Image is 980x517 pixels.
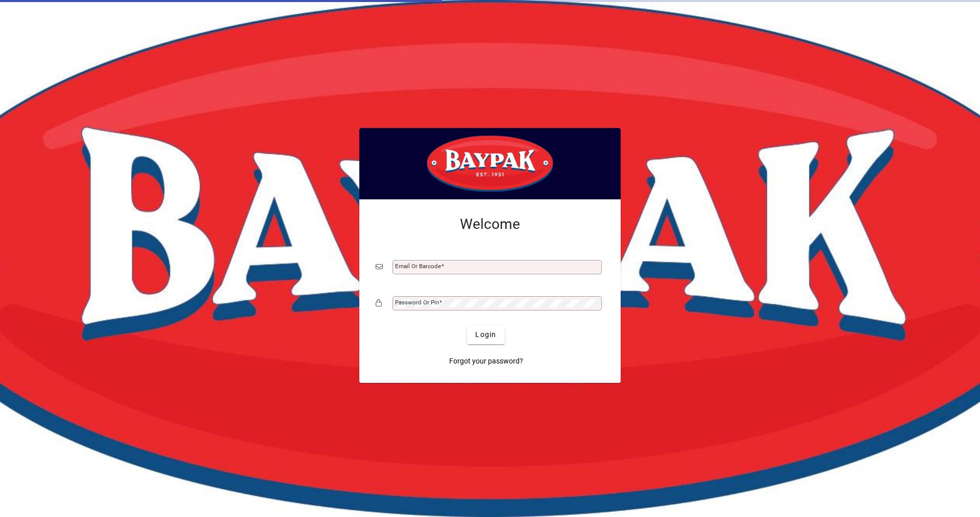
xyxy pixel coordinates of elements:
span: Login [475,329,496,340]
mat-label: Email or Barcode [395,263,441,270]
mat-label: Password or Pin [395,299,439,306]
button: Login [467,326,504,344]
span: Forgot your password? [449,356,523,367]
h2: Welcome [376,216,604,233]
a: Forgot your password? [445,352,527,371]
